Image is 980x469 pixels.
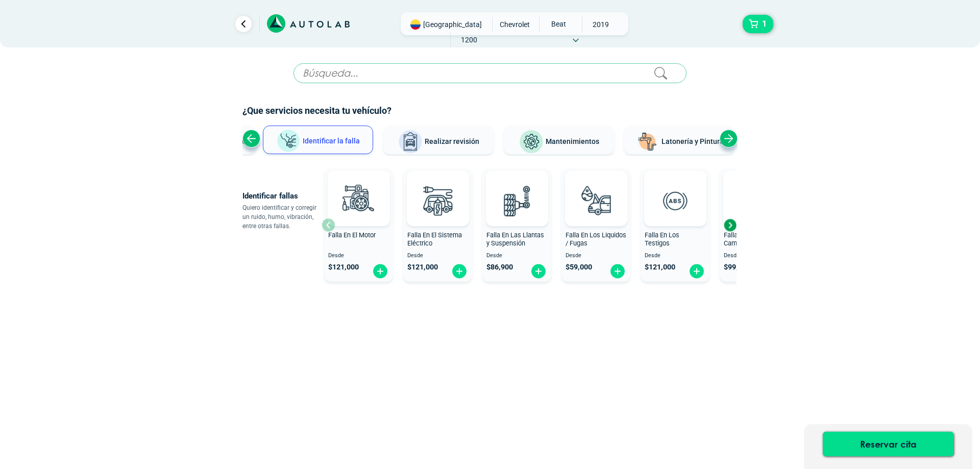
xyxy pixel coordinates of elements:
span: Latonería y Pintura [661,137,724,145]
button: Realizar revisión [383,126,494,154]
button: Mantenimientos [504,126,614,154]
span: Realizar revisión [425,137,479,145]
div: Next slide [720,130,738,147]
img: Mantenimientos [519,130,544,154]
div: Previous slide [242,130,260,147]
img: diagnostic_suspension-v3.svg [494,178,539,223]
span: Falla En El Sistema Eléctrico [407,231,462,248]
img: diagnostic_gota-de-sangre-v3.svg [573,178,618,223]
span: Falla En Las Llantas y Suspensión [486,231,544,248]
button: Falla En El Sistema Eléctrico Desde $121,000 [403,168,472,282]
span: 1 [759,15,769,33]
img: Identificar la falla [276,129,301,153]
span: $ 99,000 [724,263,750,271]
span: Falla En El Motor [328,231,376,239]
span: Desde [645,253,705,259]
img: fi_plus-circle2.svg [689,263,705,279]
img: diagnostic_diagnostic_abs-v3.svg [652,178,697,223]
button: Falla En Los Liquidos / Fugas Desde $59,000 [561,168,630,282]
p: Identificar fallas [242,189,322,203]
button: Falla En Las Llantas y Suspensión Desde $86,900 [482,168,551,282]
img: Flag of COLOMBIA [410,19,421,30]
span: Falla En Los Testigos [645,231,679,248]
img: AD0BCuuxAAAAAElFTkSuQmCC [423,173,453,204]
p: Quiero identificar y corregir un ruido, humo, vibración, entre otras fallas. [242,203,322,231]
img: fi_plus-circle2.svg [451,263,468,279]
img: diagnostic_engine-v3.svg [336,178,381,223]
span: Identificar la falla [303,136,360,144]
button: Identificar la falla [263,126,373,154]
span: $ 121,000 [328,263,359,271]
h2: ¿Que servicios necesita tu vehículo? [242,104,738,117]
button: Reservar cita [823,432,953,456]
button: Falla En La Caja de Cambio Desde $99,000 [720,168,789,282]
span: BEAT [540,17,576,31]
span: Falla En La Caja de Cambio [724,231,778,248]
span: Falla En Los Liquidos / Fugas [566,231,626,248]
img: AD0BCuuxAAAAAElFTkSuQmCC [581,173,611,204]
img: diagnostic_bombilla-v3.svg [415,178,460,223]
span: CHEVROLET [497,17,533,32]
span: [GEOGRAPHIC_DATA] [423,19,482,30]
span: 1200 [451,32,487,47]
button: Falla En El Motor Desde $121,000 [324,168,393,282]
span: Desde [407,253,468,259]
input: Búsqueda... [293,63,687,83]
span: $ 59,000 [566,263,592,271]
span: Desde [566,253,626,259]
span: $ 121,000 [407,263,438,271]
button: Falla En Los Testigos Desde $121,000 [641,168,709,282]
img: AD0BCuuxAAAAAElFTkSuQmCC [502,173,532,204]
span: Mantenimientos [546,137,599,145]
a: Ir al paso anterior [235,16,252,32]
span: Desde [328,253,389,259]
button: 1 [743,15,773,33]
img: AD0BCuuxAAAAAElFTkSuQmCC [344,173,374,204]
img: diagnostic_caja-de-cambios-v3.svg [731,178,776,223]
img: fi_plus-circle2.svg [530,263,547,279]
img: fi_plus-circle2.svg [372,263,388,279]
span: 2019 [582,17,619,32]
img: Realizar revisión [398,130,423,154]
button: Latonería y Pintura [624,126,734,154]
img: fi_plus-circle2.svg [609,263,626,279]
span: $ 121,000 [645,263,675,271]
img: Latonería y Pintura [635,130,659,154]
div: Next slide [722,217,738,233]
span: Desde [724,253,785,259]
img: AD0BCuuxAAAAAElFTkSuQmCC [660,173,691,204]
span: Desde [486,253,547,259]
span: $ 86,900 [486,263,513,271]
